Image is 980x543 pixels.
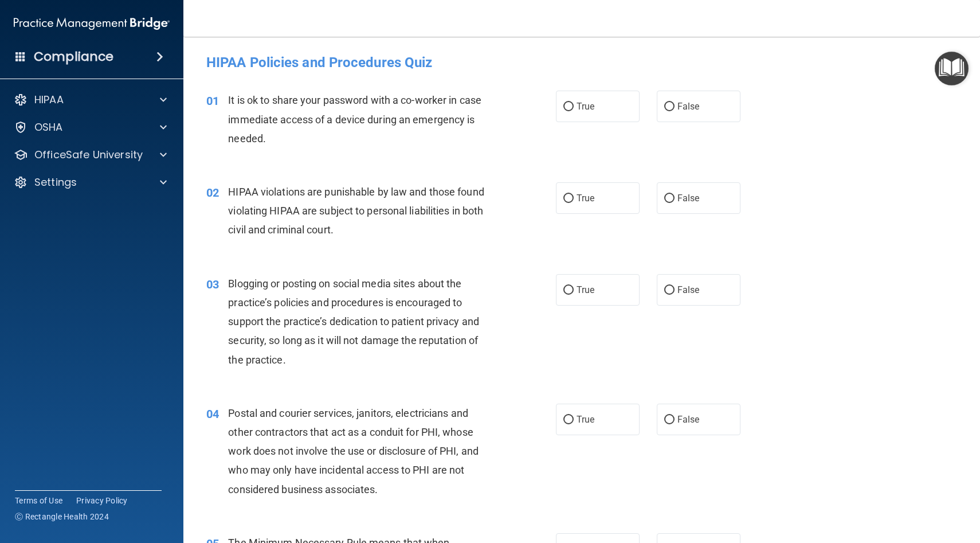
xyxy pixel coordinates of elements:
[34,148,143,162] p: OfficeSafe University
[15,495,62,506] a: Terms of Use
[935,52,969,85] button: Open Resource Center
[228,186,484,236] span: HIPAA violations are punishable by law and those found violating HIPAA are subject to personal li...
[228,278,479,366] span: Blogging or posting on social media sites about the practice’s policies and procedures is encoura...
[577,414,594,425] span: True
[14,148,167,162] a: OfficeSafe University
[677,414,700,425] span: False
[664,194,675,203] input: False
[577,101,594,112] span: True
[664,286,675,295] input: False
[563,416,574,424] input: True
[563,103,574,111] input: True
[76,495,128,506] a: Privacy Policy
[206,186,219,200] span: 02
[664,103,675,111] input: False
[228,94,481,144] span: It is ok to share your password with a co-worker in case immediate access of a device during an e...
[34,49,113,65] h4: Compliance
[34,120,63,134] p: OSHA
[577,284,594,295] span: True
[14,175,167,189] a: Settings
[34,93,64,107] p: HIPAA
[677,284,700,295] span: False
[577,193,594,204] span: True
[34,175,77,189] p: Settings
[563,286,574,295] input: True
[14,120,167,134] a: OSHA
[206,278,219,291] span: 03
[228,407,479,495] span: Postal and courier services, janitors, electricians and other contractors that act as a conduit f...
[677,193,700,204] span: False
[206,94,219,108] span: 01
[664,416,675,424] input: False
[677,101,700,112] span: False
[206,55,957,70] h4: HIPAA Policies and Procedures Quiz
[14,93,167,107] a: HIPAA
[15,511,109,522] span: Ⓒ Rectangle Health 2024
[563,194,574,203] input: True
[206,407,219,421] span: 04
[14,12,170,35] img: PMB logo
